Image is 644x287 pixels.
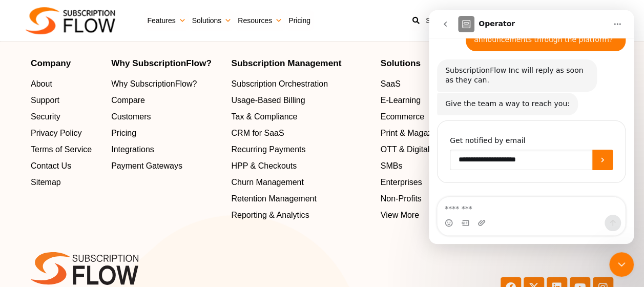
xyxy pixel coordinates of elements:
[31,111,101,123] a: Security
[31,252,138,285] img: SF-logo
[144,10,189,31] a: Features
[231,94,305,107] span: Usage-Based Billing
[609,252,634,277] iframe: Intercom live chat
[381,209,419,221] span: View More
[381,193,495,205] a: Non-Profits
[31,111,60,123] span: Security
[31,160,71,172] span: Contact Us
[423,10,464,31] a: Support
[381,143,454,156] span: OTT & Digital Media
[111,59,221,68] h4: Why SubscriptionFlow?
[381,94,495,107] a: E-Learning
[381,127,447,139] span: Print & Magazines
[26,7,115,34] img: Subscriptionflow
[381,176,422,189] span: Enterprises
[285,10,314,31] a: Pricing
[231,160,370,172] a: HPP & Checkouts
[231,176,370,189] a: Churn Management
[381,209,495,221] a: View More
[111,127,221,139] a: Pricing
[381,160,495,172] a: SMBs
[31,127,101,139] a: Privacy Policy
[111,143,221,156] a: Integrations
[189,10,235,31] a: Solutions
[31,78,52,90] span: About
[381,111,495,123] a: Ecommerce
[111,127,136,139] span: Pricing
[231,127,284,139] span: CRM for SaaS
[31,143,101,156] a: Terms of Service
[231,78,370,90] a: Subscription Orchestration
[231,94,370,107] a: Usage-Based Billing
[381,127,495,139] a: Print & Magazines
[429,10,634,244] iframe: Intercom live chat
[381,193,422,205] span: Non-Profits
[111,143,154,156] span: Integrations
[381,78,495,90] a: SaaS
[381,111,424,123] span: Ecommerce
[111,111,221,123] a: Customers
[31,143,92,156] span: Terms of Service
[111,94,145,107] span: Compare
[31,176,101,189] a: Sitemap
[381,59,495,68] h4: Solutions
[111,78,221,90] a: Why SubscriptionFlow?
[231,78,328,90] span: Subscription Orchestration
[31,59,101,68] h4: Company
[231,160,297,172] span: HPP & Checkouts
[111,111,151,123] span: Customers
[231,143,370,156] a: Recurring Payments
[231,111,370,123] a: Tax & Compliance
[231,209,370,221] a: Reporting & Analytics
[31,127,82,139] span: Privacy Policy
[231,59,370,68] h4: Subscription Management
[381,176,495,189] a: Enterprises
[111,160,182,172] span: Payment Gateways
[31,78,101,90] a: About
[381,160,403,172] span: SMBs
[31,176,61,189] span: Sitemap
[381,94,421,107] span: E-Learning
[31,94,59,107] span: Support
[235,10,285,31] a: Resources
[231,143,305,156] span: Recurring Payments
[231,193,316,205] span: Retention Management
[111,78,197,90] span: Why SubscriptionFlow?
[231,127,370,139] a: CRM for SaaS
[381,78,401,90] span: SaaS
[111,160,221,172] a: Payment Gateways
[231,193,370,205] a: Retention Management
[231,209,309,221] span: Reporting & Analytics
[231,111,297,123] span: Tax & Compliance
[31,160,101,172] a: Contact Us
[111,94,221,107] a: Compare
[381,143,495,156] a: OTT & Digital Media
[31,94,101,107] a: Support
[231,176,303,189] span: Churn Management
